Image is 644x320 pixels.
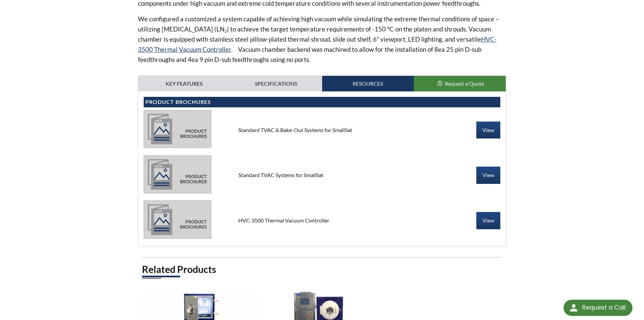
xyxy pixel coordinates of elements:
[233,171,411,179] div: Standard TVAC Systems for SmallSat
[233,217,411,224] div: HVC-3500 Thermal Vacuum Controller
[142,263,502,276] h2: Related Products
[144,155,211,193] img: product_brochures-81b49242bb8394b31c113ade466a77c846893fb1009a796a1a03a1a1c57cbc37.jpg
[233,126,411,134] div: Standard TVAC & Bake-Out Systems for SmallSat
[414,76,506,91] button: Request a Quote
[224,28,227,34] sub: 2
[144,200,211,238] img: product_brochures-81b49242bb8394b31c113ade466a77c846893fb1009a796a1a03a1a1c57cbc37.jpg
[230,76,322,91] a: Specifications
[138,14,506,65] p: We configured a customized a system capable of achieving high vacuum while simulating the extreme...
[476,167,500,184] a: View
[138,76,230,91] a: Key Features
[582,300,626,315] div: Request a Call
[476,122,500,138] a: View
[564,300,633,316] div: Request a Call
[145,99,499,106] h4: Product Brochures
[476,212,500,229] a: View
[568,302,579,313] img: round button
[322,76,414,91] a: Resources
[445,80,484,87] span: Request a Quote
[144,110,211,148] img: product_brochures-81b49242bb8394b31c113ade466a77c846893fb1009a796a1a03a1a1c57cbc37.jpg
